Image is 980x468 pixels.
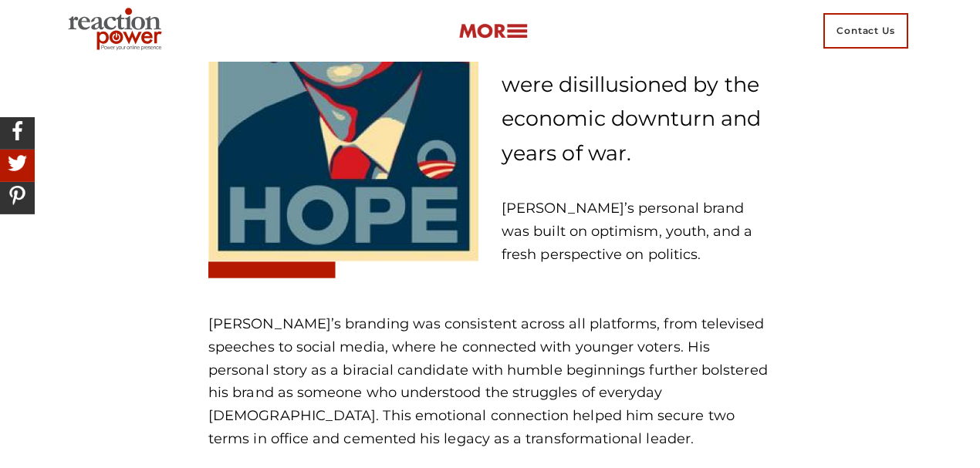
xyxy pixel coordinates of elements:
[4,117,31,144] img: Share On Facebook
[62,3,174,59] img: Executive Branding | Personal Branding Agency
[4,182,31,209] img: Share On Pinterest
[458,22,528,40] img: more-btn.png
[502,197,772,266] p: [PERSON_NAME]’s personal brand was built on optimism, youth, and a fresh perspective on politics.
[823,13,908,49] span: Contact Us
[4,150,31,177] img: Share On Twitter
[208,313,772,450] p: [PERSON_NAME]’s branding was consistent across all platforms, from televised speeches to social m...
